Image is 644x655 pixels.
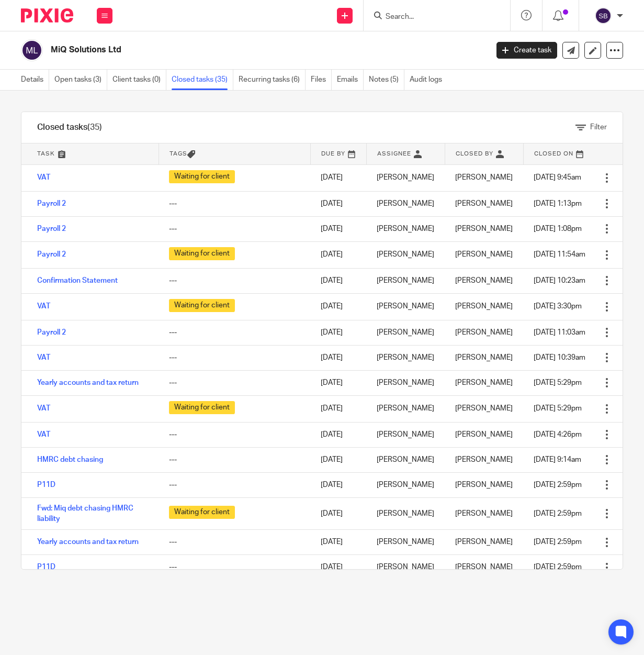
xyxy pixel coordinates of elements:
[169,537,300,547] div: ---
[534,251,585,258] span: [DATE] 11:54am
[366,497,445,530] td: [PERSON_NAME]
[310,370,366,395] td: [DATE]
[455,405,513,412] span: [PERSON_NAME]
[534,174,581,181] span: [DATE] 9:45am
[310,530,366,555] td: [DATE]
[455,510,513,517] span: [PERSON_NAME]
[534,481,582,489] span: [DATE] 2:59pm
[455,251,513,258] span: [PERSON_NAME]
[534,303,582,310] span: [DATE] 3:30pm
[366,555,445,580] td: [PERSON_NAME]
[169,275,300,286] div: ---
[595,7,612,24] img: svg%3E
[51,45,395,55] h2: MiQ Solutions Ltd
[455,564,513,571] span: [PERSON_NAME]
[455,481,513,489] span: [PERSON_NAME]
[366,422,445,447] td: [PERSON_NAME]
[310,345,366,370] td: [DATE]
[37,329,66,336] a: Payroll 2
[310,241,366,268] td: [DATE]
[169,247,235,260] span: Waiting for client
[366,164,445,191] td: [PERSON_NAME]
[496,42,557,59] a: Create task
[37,505,133,523] a: Fwd: Miq debt chasing HMRC liability
[87,123,102,131] span: (35)
[366,395,445,422] td: [PERSON_NAME]
[455,456,513,463] span: [PERSON_NAME]
[310,447,366,472] td: [DATE]
[37,563,55,571] a: P11D
[37,379,139,386] a: Yearly accounts and tax return
[169,170,235,183] span: Waiting for client
[37,538,139,546] a: Yearly accounts and tax return
[37,303,50,310] a: VAT
[37,225,66,232] a: Payroll 2
[534,225,582,232] span: [DATE] 1:08pm
[366,293,445,320] td: [PERSON_NAME]
[455,200,513,207] span: [PERSON_NAME]
[37,251,66,258] a: Payroll 2
[37,456,103,463] a: HMRC debt chasing
[366,216,445,241] td: [PERSON_NAME]
[37,122,102,133] h1: Closed tasks
[310,555,366,580] td: [DATE]
[455,431,513,438] span: [PERSON_NAME]
[366,320,445,345] td: [PERSON_NAME]
[369,70,404,90] a: Notes (5)
[310,497,366,530] td: [DATE]
[169,378,300,388] div: ---
[169,401,235,414] span: Waiting for client
[455,174,513,181] span: [PERSON_NAME]
[366,530,445,555] td: [PERSON_NAME]
[21,8,73,23] img: Pixie
[169,506,235,519] span: Waiting for client
[534,431,582,438] span: [DATE] 4:26pm
[310,216,366,241] td: [DATE]
[455,539,513,546] span: [PERSON_NAME]
[534,510,582,517] span: [DATE] 2:59pm
[159,143,310,164] th: Tags
[37,431,50,438] a: VAT
[366,345,445,370] td: [PERSON_NAME]
[310,320,366,345] td: [DATE]
[534,354,585,361] span: [DATE] 10:39am
[534,564,582,571] span: [DATE] 2:59pm
[366,241,445,268] td: [PERSON_NAME]
[21,70,49,90] a: Details
[37,481,55,489] a: P11D
[385,13,479,22] input: Search
[169,429,300,440] div: ---
[534,379,582,386] span: [DATE] 5:29pm
[310,268,366,293] td: [DATE]
[169,562,300,572] div: ---
[37,277,118,284] a: Confirmation Statement
[366,191,445,216] td: [PERSON_NAME]
[534,405,582,412] span: [DATE] 5:29pm
[310,422,366,447] td: [DATE]
[37,174,50,181] a: VAT
[410,70,447,90] a: Audit logs
[54,70,107,90] a: Open tasks (3)
[310,293,366,320] td: [DATE]
[169,224,300,234] div: ---
[455,354,513,361] span: [PERSON_NAME]
[310,164,366,191] td: [DATE]
[310,191,366,216] td: [DATE]
[172,70,233,90] a: Closed tasks (35)
[455,225,513,232] span: [PERSON_NAME]
[366,268,445,293] td: [PERSON_NAME]
[169,198,300,209] div: ---
[169,299,235,312] span: Waiting for client
[455,277,513,284] span: [PERSON_NAME]
[534,539,582,546] span: [DATE] 2:59pm
[169,480,300,490] div: ---
[169,352,300,363] div: ---
[366,447,445,472] td: [PERSON_NAME]
[366,472,445,497] td: [PERSON_NAME]
[590,124,607,131] span: Filter
[37,354,50,361] a: VAT
[21,39,43,61] img: svg%3E
[534,329,585,336] span: [DATE] 11:03am
[366,370,445,395] td: [PERSON_NAME]
[37,405,50,412] a: VAT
